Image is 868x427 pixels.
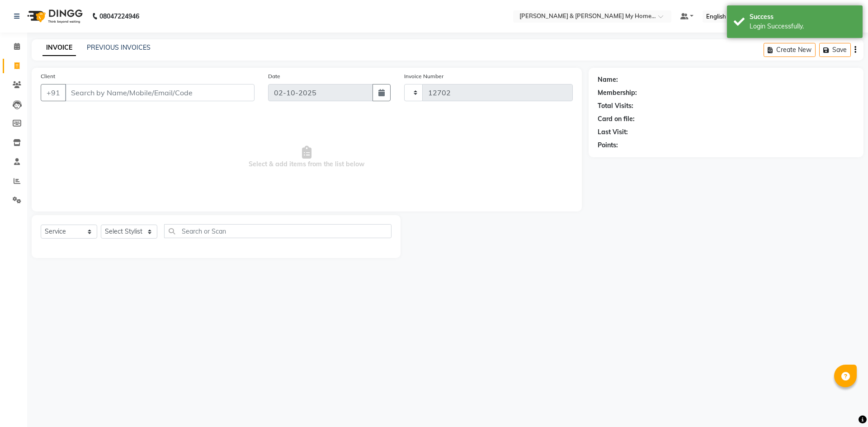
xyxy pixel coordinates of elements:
[87,43,151,52] a: PREVIOUS INVOICES
[598,141,618,150] div: Points:
[42,40,76,56] a: INVOICE
[99,4,139,29] b: 08047224946
[41,84,66,101] button: +91
[598,88,637,98] div: Membership:
[41,112,573,202] span: Select & add items from the list below
[41,72,55,80] label: Client
[750,12,856,22] div: Success
[164,224,392,238] input: Search or Scan
[598,114,635,124] div: Card on file:
[750,22,856,31] div: Login Successfully.
[268,72,280,80] label: Date
[404,72,443,80] label: Invoice Number
[598,127,628,137] div: Last Visit:
[598,75,618,84] div: Name:
[65,84,255,101] input: Search by Name/Mobile/Email/Code
[23,4,85,29] img: logo
[598,101,633,111] div: Total Visits:
[819,43,851,57] button: Save
[764,43,816,57] button: Create New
